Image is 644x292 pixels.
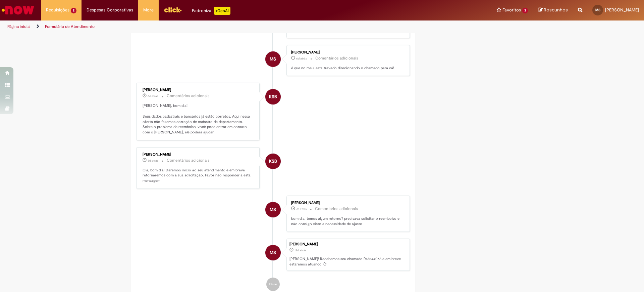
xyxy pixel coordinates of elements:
[315,55,358,61] small: Comentários adicionais
[136,239,410,271] li: Maria Eduarda Soares Da Silva
[522,8,528,13] span: 3
[265,89,281,105] div: Karina Santos Barboza
[265,202,281,217] div: Maria Eduarda Soares Da Silva
[167,93,210,99] small: Comentários adicionais
[291,201,403,205] div: [PERSON_NAME]
[71,8,76,13] span: 2
[1,3,35,17] img: ServiceNow
[315,206,358,212] small: Comentários adicionais
[143,168,254,183] p: Olá, bom dia! Daremos início ao seu atendimento e em breve retornaremos com a sua solicitação. Fa...
[269,153,277,169] span: KSB
[148,159,158,163] time: 24/09/2025 08:42:54
[265,245,281,260] div: Maria Eduarda Soares Da Silva
[265,51,281,67] div: Maria Eduarda Soares Da Silva
[45,24,95,29] a: Formulário de Atendimento
[289,242,406,246] div: [PERSON_NAME]
[605,7,639,13] span: [PERSON_NAME]
[5,20,424,33] ul: Trilhas de página
[270,202,276,218] span: MS
[538,7,568,13] a: Rascunhos
[143,88,254,92] div: [PERSON_NAME]
[87,7,133,13] span: Despesas Corporativas
[291,66,403,71] p: é que no meu, está travado direcionando o chamado para cá!
[7,24,31,29] a: Página inicial
[164,5,182,15] img: click_logo_yellow_360x200.png
[265,154,281,169] div: Karina Santos Barboza
[192,7,230,15] div: Padroniza
[46,7,69,13] span: Requisições
[214,7,230,15] p: +GenAi
[502,7,521,13] span: Favoritos
[294,248,306,252] time: 17/09/2025 14:46:31
[148,94,158,98] span: 6d atrás
[167,158,210,163] small: Comentários adicionais
[289,256,406,267] p: [PERSON_NAME]! Recebemos seu chamado R13544078 e em breve estaremos atuando.
[294,248,306,252] span: 12d atrás
[143,153,254,157] div: [PERSON_NAME]
[270,245,276,261] span: MS
[291,50,403,54] div: [PERSON_NAME]
[544,7,568,13] span: Rascunhos
[296,207,307,211] span: 7d atrás
[595,8,600,12] span: MS
[296,56,307,60] time: 24/09/2025 09:01:24
[143,103,254,135] p: [PERSON_NAME], bom dia!! Seus dados cadastrais e bancários já estão corretos. Aqui nessa oferta n...
[148,94,158,98] time: 24/09/2025 08:53:03
[270,51,276,67] span: MS
[143,7,154,13] span: More
[296,207,307,211] time: 23/09/2025 08:45:11
[296,56,307,60] span: 6d atrás
[269,89,277,105] span: KSB
[291,216,403,226] p: bom dia, temos algum retorno? precisava solicitar o reembolso e não consigo visto a necessidade d...
[148,159,158,163] span: 6d atrás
